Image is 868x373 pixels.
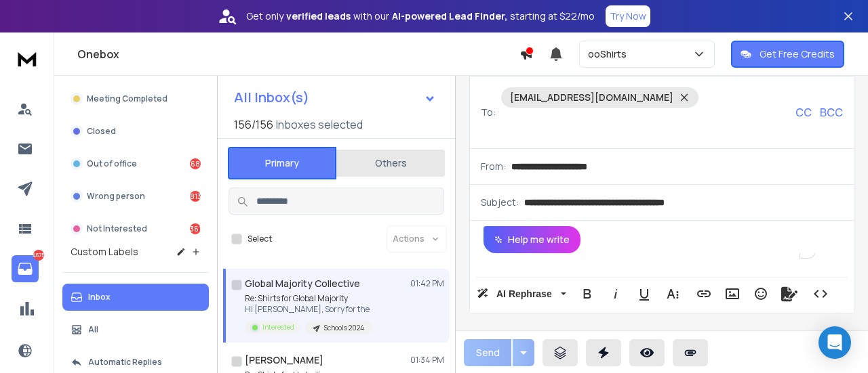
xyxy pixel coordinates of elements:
p: Closed [87,126,116,137]
div: 68 [190,158,201,169]
label: Select [248,234,272,244]
button: Insert Image (Ctrl+P) [719,280,745,307]
div: 3610 [190,223,201,234]
button: Emoticons [748,280,774,307]
p: From: [481,160,506,173]
p: Try Now [610,9,646,23]
p: Schools 2024 [324,323,364,333]
strong: AI-powered Lead Finder, [392,9,507,23]
p: ooShirts [588,47,632,61]
p: Subject: [481,196,519,209]
p: Meeting Completed [87,93,167,104]
h3: Custom Labels [71,245,138,259]
span: 156 / 156 [234,116,273,133]
a: 4675 [12,255,39,282]
button: More Text [660,280,686,307]
div: To enrich screen reader interactions, please activate Accessibility in Grammarly extension settings [470,234,854,274]
p: Interested [262,322,294,332]
button: AI Rephrase [474,280,569,307]
p: 01:34 PM [410,355,444,366]
h3: Inboxes selected [276,116,363,133]
p: 4675 [33,250,44,261]
button: Signature [776,280,802,307]
h1: All Inbox(s) [234,91,309,104]
p: Wrong person [87,191,145,202]
button: Others [336,148,445,178]
p: Hi [PERSON_NAME], Sorry for the [245,304,372,315]
div: 813 [190,191,201,202]
button: All Inbox(s) [223,84,447,111]
button: Get Free Credits [731,41,844,68]
button: Not Interested3610 [62,215,209,242]
div: Open Intercom Messenger [818,326,851,359]
h1: [PERSON_NAME] [245,353,323,367]
button: Primary [228,147,336,179]
p: Get only with our starting at $22/mo [246,9,595,23]
h1: Global Majority Collective [245,277,360,290]
p: Inbox [88,292,111,303]
button: Bold (Ctrl+B) [574,280,600,307]
p: Automatic Replies [88,357,162,368]
button: Insert Link (Ctrl+K) [691,280,717,307]
button: Code View [808,280,833,307]
button: Try Now [606,5,650,27]
button: Italic (Ctrl+I) [603,280,629,307]
p: All [88,324,98,335]
button: Underline (Ctrl+U) [631,280,657,307]
p: [EMAIL_ADDRESS][DOMAIN_NAME] [510,91,673,104]
img: logo [14,46,41,71]
p: Out of office [87,158,137,169]
p: BCC [820,104,843,120]
p: Not Interested [87,223,147,234]
p: CC [795,104,812,120]
button: Help me write [484,226,580,253]
strong: verified leads [286,9,351,23]
p: To: [481,106,496,119]
p: 01:42 PM [410,278,444,289]
span: AI Rephrase [494,288,555,300]
button: Inbox [62,284,209,311]
button: All [62,316,209,343]
p: Get Free Credits [759,47,835,61]
p: Re: Shirts for Global Majority [245,293,372,304]
button: Meeting Completed [62,85,209,112]
button: Closed [62,118,209,145]
button: Out of office68 [62,150,209,177]
button: Wrong person813 [62,183,209,210]
h1: Onebox [77,46,519,62]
